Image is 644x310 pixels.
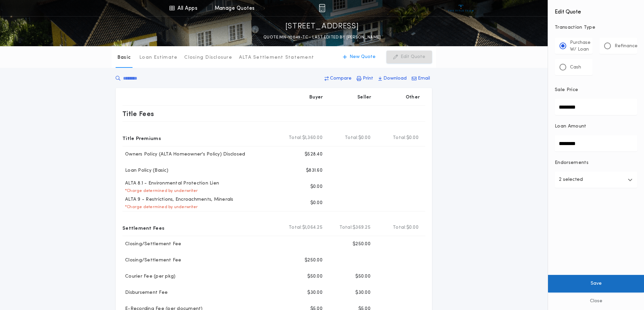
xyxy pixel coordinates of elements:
[615,43,638,50] p: Refinance
[559,176,583,184] p: 2 selected
[570,39,591,53] p: Purchase W/ Loan
[357,94,372,101] p: Seller
[555,160,637,166] p: Endorsements
[345,135,358,141] b: Total:
[376,73,409,85] button: Download
[305,151,323,158] p: $528.40
[353,241,371,248] p: $250.00
[393,224,406,231] b: Total:
[239,54,314,61] p: ALTA Settlement Statement
[117,54,131,61] p: Basic
[406,224,419,231] span: $0.00
[555,172,637,188] button: 2 selected
[122,188,198,194] p: * Charge determined by underwriter
[302,224,323,231] span: $1,064.25
[406,135,419,141] span: $0.00
[386,51,432,63] button: Edit Quote
[310,200,323,206] p: $0.00
[350,54,376,60] p: New Quote
[570,64,581,71] p: Cash
[555,135,637,151] input: Loan Amount
[122,289,168,296] p: Disbursement Fee
[555,99,637,115] input: Sale Price
[263,34,381,41] p: QUOTE MN-10049-TC - LAST EDITED BY [PERSON_NAME]
[184,54,232,61] p: Closing Disclosure
[305,257,323,264] p: $250.00
[122,167,168,174] p: Loan Policy (Basic)
[289,224,302,231] b: Total:
[353,224,371,231] span: $369.25
[323,73,354,85] button: Compare
[122,180,219,187] p: ALTA 8.1 - Environmental Protection Lien
[139,54,177,61] p: Loan Estimate
[448,5,474,11] img: vs-icon
[548,292,644,310] button: Close
[309,94,323,101] p: Buyer
[555,123,587,130] p: Loan Amount
[122,151,245,158] p: Owners Policy (ALTA Homeowner's Policy) Disclosed
[355,273,371,280] p: $50.00
[307,273,323,280] p: $50.00
[336,51,382,63] button: New Quote
[122,241,182,248] p: Closing/Settlement Fee
[122,222,164,233] p: Settlement Fees
[122,108,154,119] p: Title Fees
[289,135,302,141] b: Total:
[358,135,371,141] span: $0.00
[401,54,425,60] p: Edit Quote
[555,24,637,31] p: Transaction Type
[555,4,637,16] h4: Edit Quote
[310,184,323,190] p: $0.00
[122,133,161,143] p: Title Premiums
[548,275,644,292] button: Save
[418,75,430,82] p: Email
[319,4,325,12] img: img
[122,257,182,264] p: Closing/Settlement Fee
[406,94,420,101] p: Other
[555,87,578,93] p: Sale Price
[383,75,407,82] p: Download
[410,73,432,85] button: Email
[285,21,359,32] p: [STREET_ADDRESS]
[393,135,406,141] b: Total:
[363,75,373,82] p: Print
[122,273,175,280] p: Courier Fee (per pkg)
[122,196,234,203] p: ALTA 9 - Restrictions, Encroachments, Minerals
[306,167,323,174] p: $831.60
[302,135,323,141] span: $1,360.00
[330,75,352,82] p: Compare
[122,204,198,210] p: * Charge determined by underwriter
[307,289,323,296] p: $30.00
[355,73,375,85] button: Print
[339,224,353,231] b: Total:
[355,289,371,296] p: $30.00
